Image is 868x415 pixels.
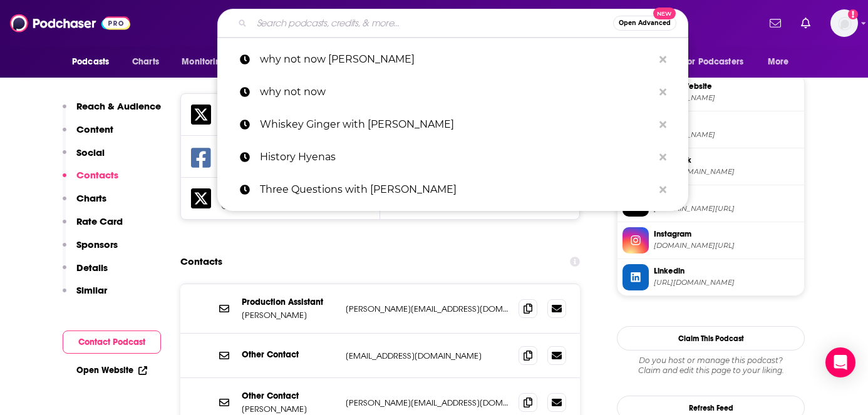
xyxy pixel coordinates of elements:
[217,43,688,76] a: why not now [PERSON_NAME]
[654,241,799,250] span: instagram.com/amyjomartin
[173,50,242,74] button: open menu
[217,9,688,38] div: Search podcasts, credits, & more...
[617,326,805,351] button: Claim This Podcast
[10,11,130,35] img: Podchaser - Follow, Share and Rate Podcasts
[260,141,653,173] p: History Hyenas
[759,50,805,74] button: open menu
[346,304,509,314] p: [PERSON_NAME][EMAIL_ADDRESS][DOMAIN_NAME]
[623,79,799,106] a: Official Website[DOMAIN_NAME]
[654,278,799,287] span: https://www.linkedin.com/in/amyjomartin
[653,8,676,19] span: New
[683,53,743,71] span: For Podcasters
[830,9,858,37] button: Show profile menu
[76,215,123,227] p: Rate Card
[182,53,226,71] span: Monitoring
[72,53,109,71] span: Podcasts
[63,262,108,285] button: Details
[63,146,105,170] button: Social
[63,215,123,238] button: Rate Card
[796,13,815,34] a: Show notifications dropdown
[830,9,858,37] img: User Profile
[260,108,653,141] p: Whiskey Ginger with Andrew Santino
[217,141,688,173] a: History Hyenas
[76,238,118,250] p: Sponsors
[654,155,799,166] span: Facebook
[76,284,107,296] p: Similar
[217,108,688,141] a: Whiskey Ginger with [PERSON_NAME]
[613,16,676,31] button: Open AdvancedNew
[76,169,118,181] p: Contacts
[768,53,789,71] span: More
[654,228,799,240] span: Instagram
[180,250,222,274] h2: Contacts
[848,9,858,19] svg: Add a profile image
[76,123,113,135] p: Content
[654,265,799,277] span: Linkedin
[623,116,799,143] a: RSS Feed[DOMAIN_NAME]
[76,192,106,204] p: Charts
[63,123,113,146] button: Content
[623,227,799,254] a: Instagram[DOMAIN_NAME][URL]
[242,310,336,320] p: [PERSON_NAME]
[617,356,805,376] div: Claim and edit this page to your liking.
[76,146,105,158] p: Social
[619,20,671,26] span: Open Advanced
[242,297,336,307] p: Production Assistant
[825,347,855,377] div: Open Intercom Messenger
[76,365,147,376] a: Open Website
[654,130,799,140] span: whynotnow.libsyn.com
[217,76,688,108] a: why not now
[63,192,106,215] button: Charts
[654,93,799,103] span: amyjomartin.com
[76,100,161,112] p: Reach & Audience
[260,43,653,76] p: why not now amy jo martin
[124,50,167,74] a: Charts
[76,262,108,274] p: Details
[654,167,799,177] span: https://www.facebook.com/AmyJoMartin
[252,13,613,33] input: Search podcasts, credits, & more...
[63,284,107,307] button: Similar
[654,118,799,129] span: RSS Feed
[63,330,161,354] button: Contact Podcast
[242,349,336,360] p: Other Contact
[260,173,653,206] p: Three Questions with Andrew Richter
[654,81,799,92] span: Official Website
[623,190,799,217] a: X/Twitter[DOMAIN_NAME][URL]
[346,351,509,361] p: [EMAIL_ADDRESS][DOMAIN_NAME]
[830,9,858,37] span: Logged in as alignPR
[765,13,786,34] a: Show notifications dropdown
[217,173,688,206] a: Three Questions with [PERSON_NAME]
[617,356,805,366] span: Do you host or manage this podcast?
[242,404,336,414] p: [PERSON_NAME]
[675,50,762,74] button: open menu
[260,76,653,108] p: why not now
[623,264,799,290] a: Linkedin[URL][DOMAIN_NAME]
[63,50,125,74] button: open menu
[654,204,799,213] span: twitter.com/AmyJoMartin
[346,397,509,408] p: [PERSON_NAME][EMAIL_ADDRESS][DOMAIN_NAME]
[654,192,799,203] span: X/Twitter
[623,153,799,180] a: Facebook[URL][DOMAIN_NAME]
[242,391,336,401] p: Other Contact
[132,53,159,71] span: Charts
[63,238,118,262] button: Sponsors
[63,169,118,192] button: Contacts
[63,100,161,123] button: Reach & Audience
